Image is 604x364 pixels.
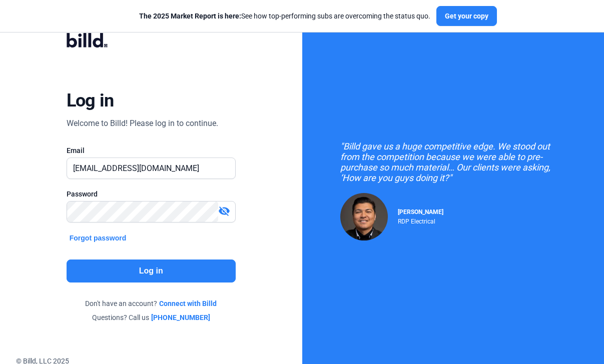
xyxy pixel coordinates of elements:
[159,298,217,308] a: Connect with Billd
[398,208,443,215] span: [PERSON_NAME]
[67,259,236,282] button: Log in
[218,205,230,217] mat-icon: visibility_off
[139,12,241,20] span: The 2025 Market Report is here:
[340,193,388,240] img: Raul Pacheco
[67,312,236,322] div: Questions? Call us
[67,89,114,111] div: Log in
[436,6,497,26] button: Get your copy
[67,117,218,129] div: Welcome to Billd! Please log in to continue.
[67,232,130,243] button: Forgot password
[67,189,236,199] div: Password
[151,312,210,322] a: [PHONE_NUMBER]
[340,141,565,183] div: "Billd gave us a huge competitive edge. We stood out from the competition because we were able to...
[67,298,236,308] div: Don't have an account?
[67,145,236,155] div: Email
[398,215,443,225] div: RDP Electrical
[139,11,430,21] div: See how top-performing subs are overcoming the status quo.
